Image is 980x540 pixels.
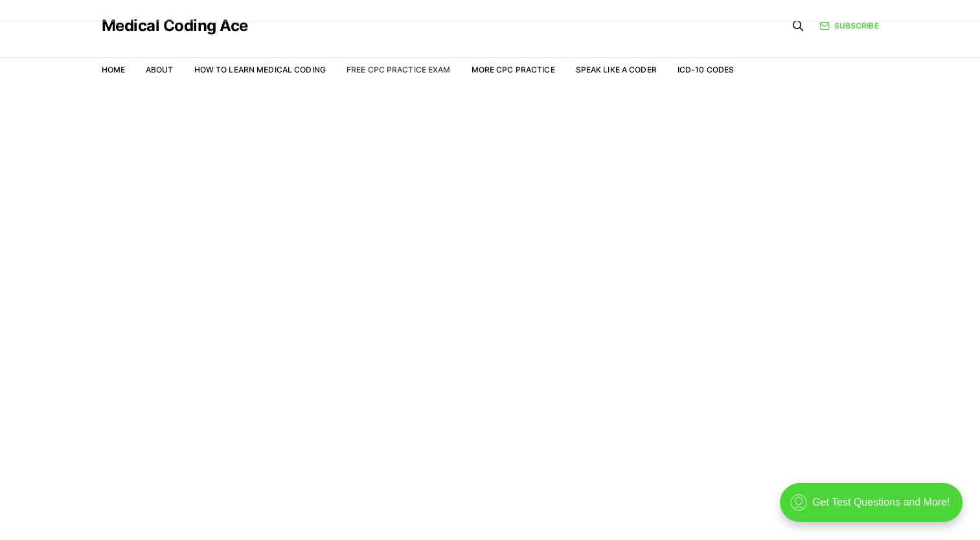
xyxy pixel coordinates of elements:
[678,65,734,74] a: ICD-10 Codes
[347,65,451,74] a: Free CPC Practice Exam
[146,65,174,74] a: About
[471,65,554,74] a: More CPC Practice
[819,20,878,32] a: Subscribe
[102,18,248,34] a: Medical Coding Ace
[102,65,125,74] a: Home
[769,477,980,540] iframe: portal-trigger
[194,65,326,74] a: How to Learn Medical Coding
[576,65,657,74] a: Speak Like a Coder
